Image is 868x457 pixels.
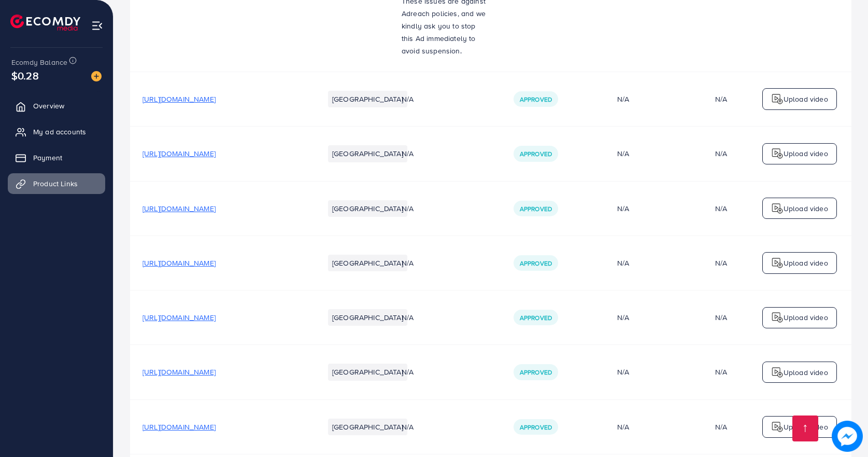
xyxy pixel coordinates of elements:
[771,257,784,269] img: logo
[328,91,407,107] li: [GEOGRAPHIC_DATA]
[715,312,727,323] div: N/A
[715,203,727,214] div: N/A
[715,258,727,268] div: N/A
[402,148,414,159] span: N/A
[784,93,828,105] p: Upload video
[520,259,552,268] span: Approved
[771,421,784,433] img: logo
[402,203,414,214] span: N/A
[33,127,86,137] span: My ad accounts
[143,203,216,214] span: [URL][DOMAIN_NAME]
[771,202,784,215] img: logo
[8,95,105,116] a: Overview
[143,367,216,377] span: [URL][DOMAIN_NAME]
[715,148,727,159] div: N/A
[328,419,407,435] li: [GEOGRAPHIC_DATA]
[143,312,216,323] span: [URL][DOMAIN_NAME]
[520,149,552,158] span: Approved
[328,200,407,217] li: [GEOGRAPHIC_DATA]
[402,312,414,323] span: N/A
[617,312,690,323] div: N/A
[33,178,78,189] span: Product Links
[617,94,690,104] div: N/A
[784,311,828,324] p: Upload video
[617,422,690,432] div: N/A
[402,367,414,377] span: N/A
[520,368,552,377] span: Approved
[402,422,414,432] span: N/A
[784,421,828,433] p: Upload video
[10,15,80,31] img: logo
[328,255,407,271] li: [GEOGRAPHIC_DATA]
[617,258,690,268] div: N/A
[8,121,105,142] a: My ad accounts
[143,422,216,432] span: [URL][DOMAIN_NAME]
[784,147,828,160] p: Upload video
[520,423,552,432] span: Approved
[8,147,105,168] a: Payment
[11,57,67,67] span: Ecomdy Balance
[328,364,407,380] li: [GEOGRAPHIC_DATA]
[784,366,828,379] p: Upload video
[33,153,62,163] span: Payment
[328,309,407,326] li: [GEOGRAPHIC_DATA]
[143,94,216,104] span: [URL][DOMAIN_NAME]
[617,367,690,377] div: N/A
[520,95,552,104] span: Approved
[771,93,784,105] img: logo
[771,311,784,324] img: logo
[715,94,727,104] div: N/A
[328,145,407,162] li: [GEOGRAPHIC_DATA]
[33,101,64,111] span: Overview
[771,366,784,379] img: logo
[8,173,105,194] a: Product Links
[715,367,727,377] div: N/A
[143,258,216,268] span: [URL][DOMAIN_NAME]
[617,148,690,159] div: N/A
[617,203,690,214] div: N/A
[91,71,102,81] img: image
[784,202,828,215] p: Upload video
[91,20,103,32] img: menu
[520,204,552,213] span: Approved
[143,148,216,159] span: [URL][DOMAIN_NAME]
[715,422,727,432] div: N/A
[520,313,552,322] span: Approved
[771,147,784,160] img: logo
[11,68,39,83] span: $0.28
[402,94,414,104] span: N/A
[832,421,863,452] img: image
[402,258,414,268] span: N/A
[784,257,828,269] p: Upload video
